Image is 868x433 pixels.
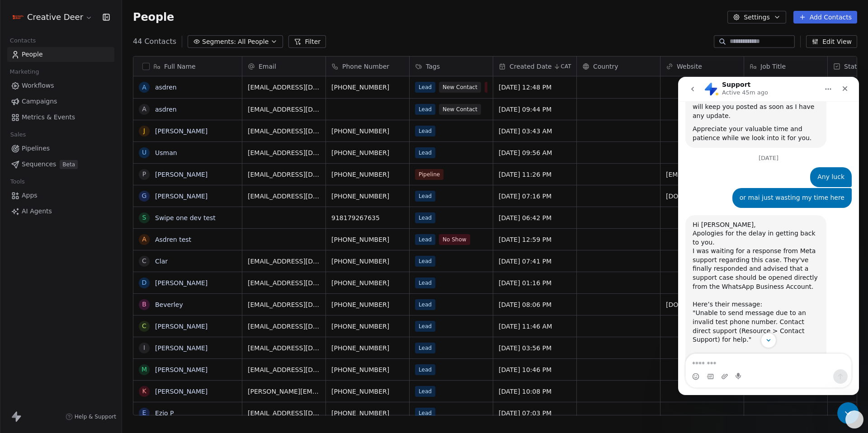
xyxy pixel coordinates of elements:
div: Full Name [133,56,242,76]
div: C [142,321,146,331]
span: CAT [561,63,571,70]
div: Asdren says… [7,90,174,111]
span: Metrics & Events [22,113,75,122]
span: Tags [426,62,440,71]
button: Upload attachment [43,296,50,303]
span: AI Agents [22,207,52,216]
span: Lead [415,191,435,202]
a: Workflows [7,78,114,93]
div: Here’s their message: [14,223,141,232]
span: [DATE] 10:46 PM [499,365,571,374]
span: [DATE] 11:26 PM [499,170,571,179]
span: Creative Deer [27,11,83,23]
div: Asdren says… [7,111,174,138]
span: [PERSON_NAME][EMAIL_ADDRESS][DOMAIN_NAME] [248,387,320,396]
div: E [142,408,146,418]
a: Beverley [155,301,183,308]
span: [DATE] 07:03 PM [499,409,571,418]
span: [PHONE_NUMBER] [331,235,404,244]
div: Appreciate your valuable time and patience while we look into it for you. [14,48,141,66]
span: [PHONE_NUMBER] [331,278,404,287]
span: [PHONE_NUMBER] [331,257,404,266]
a: Swipe one dev test [155,214,216,221]
span: [EMAIL_ADDRESS][DOMAIN_NAME] [248,83,320,92]
span: [EMAIL_ADDRESS][DOMAIN_NAME] [248,148,320,157]
span: Lead [415,278,435,288]
div: J [143,126,145,136]
span: Job Title [760,62,786,71]
span: [PHONE_NUMBER] [331,409,404,418]
div: Email [242,56,325,76]
span: 918179267635 [331,213,404,222]
span: [PHONE_NUMBER] [331,148,404,157]
span: [PHONE_NUMBER] [331,300,404,309]
div: M [142,365,147,374]
div: Hi [PERSON_NAME], [14,144,141,153]
a: AI Agents [7,204,114,219]
span: [EMAIL_ADDRESS][DOMAIN_NAME] [248,192,320,201]
span: [EMAIL_ADDRESS][DOMAIN_NAME] [248,322,320,331]
span: Lead [415,82,435,93]
span: [DATE] 03:43 AM [499,127,571,136]
div: B [142,300,146,309]
span: [EMAIL_ADDRESS][DOMAIN_NAME] [248,257,320,266]
div: or mai just wasting my time here [61,117,166,126]
a: asdren [155,106,177,113]
span: [EMAIL_ADDRESS][DOMAIN_NAME] [248,105,320,114]
a: SequencesBeta [7,157,114,172]
span: [DATE] 09:44 PM [499,105,571,114]
span: [PHONE_NUMBER] [331,192,404,201]
a: Apps [7,188,114,203]
span: Lead [415,299,435,310]
span: [DATE] 11:46 AM [499,322,571,331]
span: People [22,50,43,59]
a: [PERSON_NAME] [155,171,208,178]
img: Logo%20CD1.pdf%20(1).png [13,12,24,23]
button: Scroll to bottom [83,256,98,271]
span: Marketing [6,65,43,79]
span: Contacts [6,34,40,47]
a: [PERSON_NAME] [155,323,208,330]
span: Status [844,62,864,71]
span: Lead [415,212,435,223]
span: 44 Contacts [133,36,176,47]
div: D [142,278,147,287]
span: Lead [415,234,435,245]
span: All People [238,37,269,47]
span: [EMAIL_ADDRESS][DOMAIN_NAME] [248,278,320,287]
div: Created DateCAT [493,56,576,76]
div: or mai just wasting my time here [54,111,174,131]
span: [EMAIL_ADDRESS][DOMAIN_NAME] [248,365,320,374]
div: S [142,213,146,222]
span: Lead [415,408,435,419]
span: Segments: [202,37,236,47]
a: [PERSON_NAME] [155,127,208,135]
a: asdren [155,84,177,91]
a: [PERSON_NAME] [155,366,208,373]
span: Pipeline [415,169,443,180]
span: Lead [415,104,435,115]
iframe: Intercom live chat [678,77,859,395]
a: Ezio P [155,409,174,417]
span: [DATE] 03:56 PM [499,344,571,353]
span: Pipelines [22,144,50,153]
iframe: Intercom live chat [837,402,859,424]
textarea: Message… [8,277,173,292]
span: Sales [6,128,30,141]
span: [DATE] 07:16 PM [499,192,571,201]
span: [DATE] 09:56 AM [499,148,571,157]
div: Website [660,56,744,76]
span: [PHONE_NUMBER] [331,365,404,374]
span: No Show [439,234,470,245]
span: [PHONE_NUMBER] [331,387,404,396]
div: A [142,235,146,244]
span: Sequences [22,160,56,169]
span: [EMAIL_ADDRESS][DOMAIN_NAME] [248,409,320,418]
div: Phone Number [326,56,409,76]
button: Start recording [57,296,65,303]
span: [DATE] 12:48 PM [499,83,571,92]
span: Full Name [164,62,196,71]
span: New Contact [439,82,481,93]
